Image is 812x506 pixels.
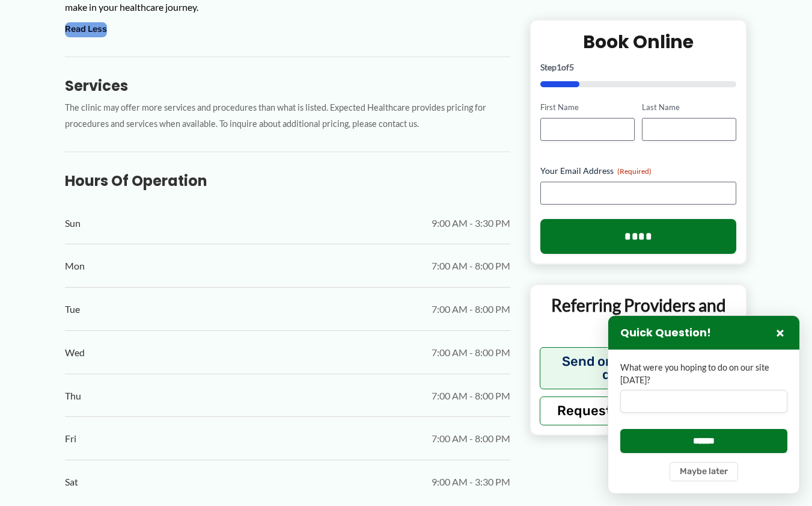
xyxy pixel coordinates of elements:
button: Request Medical Records [540,396,737,425]
h2: Book Online [540,30,737,54]
label: First Name [540,102,635,113]
span: (Required) [617,167,652,176]
span: Fri [65,430,76,448]
label: What were you hoping to do on our site [DATE]? [620,362,787,386]
button: Read Less [65,22,107,37]
h3: Services [65,76,510,95]
label: Last Name [642,102,736,113]
span: 9:00 AM - 3:30 PM [432,214,510,232]
h3: Hours of Operation [65,171,510,190]
h3: Quick Question! [620,326,711,340]
span: 1 [557,62,561,72]
span: Thu [65,387,81,405]
span: Tue [65,300,80,318]
span: 7:00 AM - 8:00 PM [432,300,510,318]
p: The clinic may offer more services and procedures than what is listed. Expected Healthcare provid... [65,100,510,132]
button: Maybe later [670,462,738,481]
span: Wed [65,344,85,362]
span: 5 [569,62,574,72]
p: Step of [540,63,737,72]
label: Your Email Address [540,165,737,177]
span: Sun [65,214,81,232]
button: Close [773,326,787,340]
span: 7:00 AM - 8:00 PM [432,387,510,405]
span: 7:00 AM - 8:00 PM [432,257,510,275]
span: 7:00 AM - 8:00 PM [432,430,510,448]
p: Referring Providers and Staff [540,294,737,338]
span: Mon [65,257,85,275]
span: 9:00 AM - 3:30 PM [432,473,510,491]
button: Send orders and clinical documents [540,347,737,389]
span: 7:00 AM - 8:00 PM [432,344,510,362]
span: Sat [65,473,78,491]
